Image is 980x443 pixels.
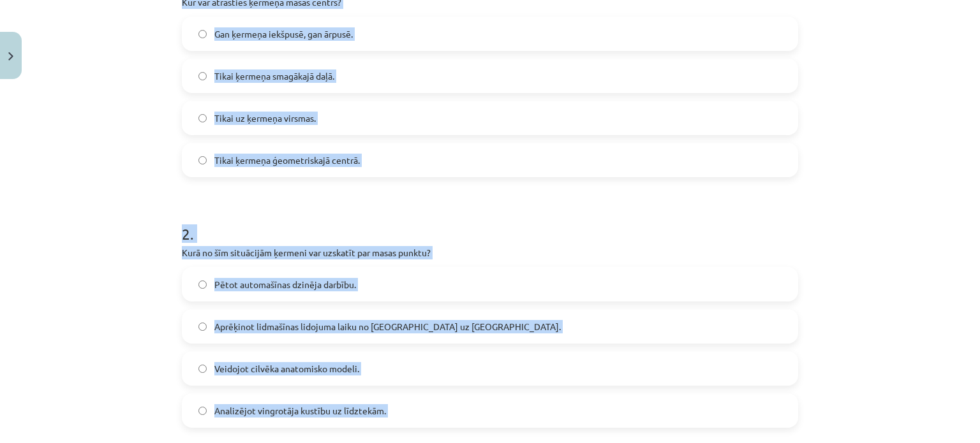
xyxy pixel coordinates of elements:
[214,112,316,125] span: Tikai uz ķermeņa virsmas.
[214,69,334,83] span: Tikai ķermeņa smagākajā daļā.
[182,246,798,259] p: Kurā no šīm situācijām ķermeni var uzskatīt par masas punktu?
[198,407,207,415] input: Analizējot vingrotāja kustību uz līdztekām.
[198,365,207,373] input: Veidojot cilvēka anatomisko modeli.
[198,72,207,80] input: Tikai ķermeņa smagākajā daļā.
[198,323,207,331] input: Aprēķinot lidmašīnas lidojuma laiku no [GEOGRAPHIC_DATA] uz [GEOGRAPHIC_DATA].
[182,203,798,242] h1: 2 .
[214,27,353,41] span: Gan ķermeņa iekšpusē, gan ārpusē.
[198,30,207,38] input: Gan ķermeņa iekšpusē, gan ārpusē.
[198,114,207,122] input: Tikai uz ķermeņa virsmas.
[214,320,561,333] span: Aprēķinot lidmašīnas lidojuma laiku no [GEOGRAPHIC_DATA] uz [GEOGRAPHIC_DATA].
[214,154,360,167] span: Tikai ķermeņa ģeometriskajā centrā.
[214,404,386,418] span: Analizējot vingrotāja kustību uz līdztekām.
[214,362,359,375] span: Veidojot cilvēka anatomisko modeli.
[214,278,356,291] span: Pētot automašīnas dzinēja darbību.
[8,52,13,61] img: icon-close-lesson-0947bae3869378f0d4975bcd49f059093ad1ed9edebbc8119c70593378902aed.svg
[198,280,207,289] input: Pētot automašīnas dzinēja darbību.
[198,156,207,164] input: Tikai ķermeņa ģeometriskajā centrā.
